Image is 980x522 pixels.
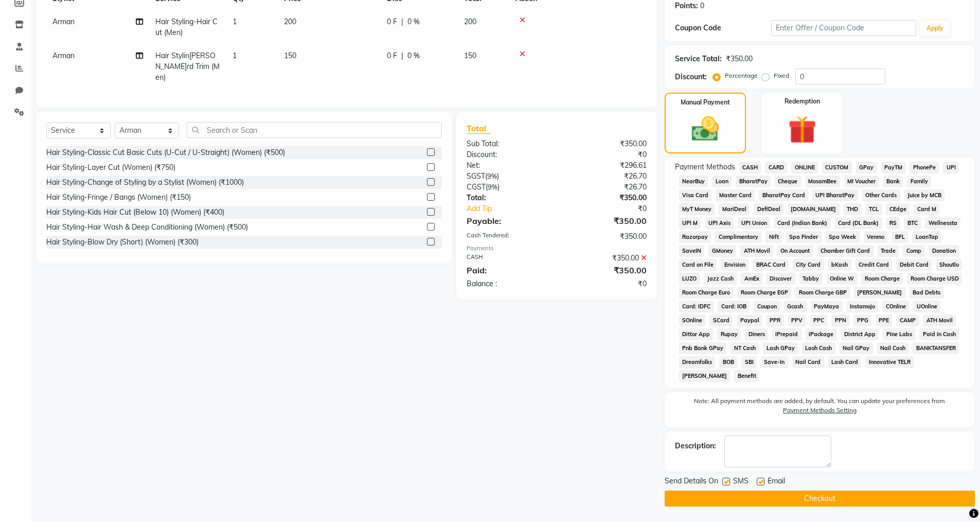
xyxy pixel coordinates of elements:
img: _cash.svg [683,113,727,145]
span: COnline [882,301,909,312]
span: Credit Card [856,259,893,271]
span: LUZO [679,273,700,285]
span: PPV [788,315,806,326]
span: Payment Methods [675,162,735,172]
span: 200 [464,17,476,26]
span: SBI [741,356,757,368]
span: Email [768,476,785,489]
span: 9% [488,183,497,191]
span: PPR [767,315,784,326]
span: Arman [52,17,75,26]
span: Gcash [784,301,807,312]
span: 200 [284,17,296,26]
span: Card: IDFC [679,301,714,312]
span: Discover [767,273,795,285]
span: ONLINE [791,162,818,173]
span: 150 [464,51,476,60]
div: Hair Styling-Change of Styling by a Stylist (Women) (₹1000) [46,177,244,188]
div: ₹350.00 [557,215,654,227]
span: Envision [721,259,749,271]
span: [PERSON_NAME] [854,287,905,299]
div: ( ) [459,171,557,182]
div: Discount: [675,72,707,82]
span: 0 % [407,16,420,27]
span: Room Charge [861,273,903,285]
span: PPN [831,315,849,326]
span: MariDeal [719,203,750,215]
span: Paypal [737,315,762,326]
span: Other Cards [862,189,900,201]
div: Balance : [459,279,557,289]
div: Paid: [459,264,557,276]
span: Comp [903,245,924,257]
span: Spa Finder [786,231,822,243]
span: 150 [284,51,296,60]
span: PPE [876,315,893,326]
span: ATH Movil [740,245,773,257]
span: SaveIN [679,245,705,257]
span: SOnline [679,315,706,326]
span: BOB [719,356,737,368]
span: GMoney [708,245,736,257]
div: Net: [459,160,557,171]
span: District App [841,328,879,340]
label: Percentage [725,71,758,80]
span: CAMP [897,315,919,326]
span: Rupay [717,328,741,340]
span: iPrepaid [772,328,801,340]
div: ₹350.00 [557,253,654,264]
span: Card (Indian Bank) [774,217,831,229]
span: 0 % [407,50,420,61]
span: On Account [777,245,813,257]
span: TCL [866,203,882,215]
span: CUSTOM [822,162,852,173]
span: Hair Styling-Hair Cut (Men) [155,17,218,37]
span: Room Charge USD [907,273,962,285]
div: Description: [675,441,716,451]
a: Add Tip [459,203,573,214]
span: LoanTap [912,231,941,243]
div: Points: [675,1,698,11]
span: [DOMAIN_NAME] [788,203,840,215]
div: Hair Styling-Hair Wash & Deep Conditioning (Women) (₹500) [46,222,248,233]
span: Instamojo [847,301,879,312]
span: GPay [856,162,877,173]
span: Hair Stylin[PERSON_NAME]rd Trim (Men) [155,51,220,82]
span: Room Charge Euro [679,287,734,299]
div: ₹0 [557,149,654,160]
span: Total [467,123,490,134]
span: MosamBee [805,176,840,187]
div: Total: [459,193,557,203]
span: Nift [765,231,782,243]
div: Hair Styling-Layer Cut (Women) (₹750) [46,162,175,173]
div: 0 [700,1,704,11]
span: 1 [233,17,237,26]
span: Room Charge EGP [737,287,791,299]
span: BFL [892,231,908,243]
span: Cheque [775,176,801,187]
span: 0 F [387,16,397,27]
span: Pine Labs [883,328,915,340]
span: Complimentary [715,231,761,243]
span: UOnline [913,301,940,312]
label: Note: All payment methods are added, by default. You can update your preferences from [675,396,965,419]
span: | [401,50,403,61]
span: UPI Union [738,217,770,229]
span: Paid in Cash [919,328,959,340]
button: Apply [920,21,950,36]
span: CASH [739,162,761,173]
span: NT Cash [730,342,759,354]
div: Sub Total: [459,138,557,149]
span: SMS [733,476,749,489]
span: Benefit [734,370,759,382]
span: UPI Axis [705,217,734,229]
span: PayTM [881,162,906,173]
span: ATH Movil [923,315,956,326]
span: CEdge [886,203,910,215]
span: NearBuy [679,176,708,187]
span: Dittor App [679,328,714,340]
span: Dreamfolks [679,356,716,368]
div: Payable: [459,215,557,227]
span: Master Card [716,189,755,201]
span: Send Details On [665,476,718,489]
